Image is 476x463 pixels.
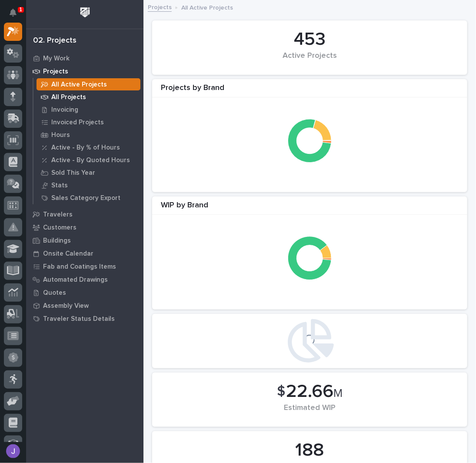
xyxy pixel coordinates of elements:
p: Projects [43,68,68,76]
a: Automated Drawings [26,273,143,286]
a: Projects [148,2,172,12]
a: Fab and Coatings Items [26,260,143,273]
p: Invoicing [51,106,78,114]
button: Notifications [4,3,22,22]
span: $ [277,383,285,400]
p: Stats [51,182,68,190]
img: Workspace Logo [77,4,93,20]
a: Projects [26,65,143,78]
a: Invoiced Projects [33,116,143,128]
button: users-avatar [4,442,22,460]
div: Projects by Brand [152,83,467,98]
div: Active Projects [167,51,453,70]
p: Sales Category Export [51,194,120,202]
a: All Projects [33,91,143,103]
p: Quotes [43,289,66,297]
p: Onsite Calendar [43,250,93,258]
p: Invoiced Projects [51,119,104,127]
div: 188 [167,440,453,461]
a: Invoicing [33,103,143,116]
p: Travelers [43,211,73,219]
a: Hours [33,129,143,141]
a: Active - By Quoted Hours [33,154,143,166]
a: Traveler Status Details [26,312,143,325]
div: Notifications1 [11,9,22,23]
p: Sold This Year [51,169,95,177]
p: Traveler Status Details [43,315,115,323]
div: WIP by Brand [152,201,467,215]
a: Assembly View [26,299,143,312]
p: Buildings [43,237,71,245]
p: Active - By Quoted Hours [51,157,130,164]
a: Stats [33,179,143,191]
p: All Active Projects [51,81,107,89]
a: Sales Category Export [33,192,143,204]
a: Quotes [26,286,143,299]
a: Buildings [26,234,143,247]
a: Sold This Year [33,167,143,179]
a: Onsite Calendar [26,247,143,260]
a: Travelers [26,208,143,221]
span: 22.66 [286,383,333,401]
a: Active - By % of Hours [33,141,143,153]
p: Customers [43,224,77,232]
a: All Active Projects [33,78,143,90]
p: Assembly View [43,302,89,310]
div: 453 [167,29,453,50]
p: All Active Projects [181,2,233,12]
p: Fab and Coatings Items [43,263,116,271]
p: My Work [43,55,70,63]
a: Customers [26,221,143,234]
p: Hours [51,131,70,139]
span: M [333,388,343,399]
p: 1 [19,7,22,13]
div: Estimated WIP [167,403,453,422]
a: My Work [26,52,143,65]
p: Active - By % of Hours [51,144,120,152]
p: All Projects [51,93,86,101]
div: 02. Projects [33,36,77,46]
p: Automated Drawings [43,276,108,284]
